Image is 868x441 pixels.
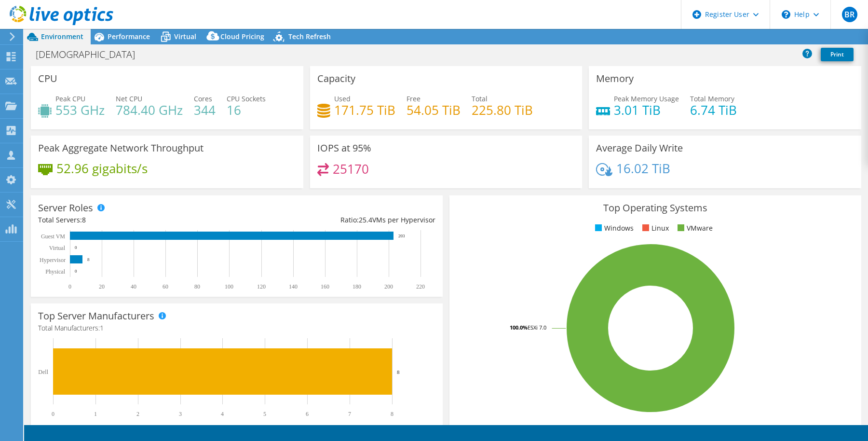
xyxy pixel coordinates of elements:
[398,234,405,238] text: 203
[690,94,734,103] span: Total Memory
[227,94,266,103] span: CPU Sockets
[225,283,233,290] text: 100
[317,143,371,153] h3: IOPS at 95%
[384,283,393,290] text: 200
[616,163,670,174] h4: 16.02 TiB
[407,105,461,115] h4: 54.05 TiB
[194,283,200,290] text: 80
[100,323,104,332] span: 1
[41,233,65,240] text: Guest VM
[87,257,90,262] text: 8
[416,283,425,290] text: 220
[614,105,679,115] h4: 3.01 TiB
[75,245,77,250] text: 0
[194,94,212,103] span: Cores
[220,32,264,41] span: Cloud Pricing
[334,94,351,103] span: Used
[359,215,372,224] span: 25.4
[821,48,854,61] a: Print
[94,411,97,417] text: 1
[40,257,66,263] text: Hypervisor
[174,32,196,41] span: Virtual
[640,223,669,234] li: Linux
[38,143,203,153] h3: Peak Aggregate Network Throughput
[596,73,634,84] h3: Memory
[407,94,420,103] span: Free
[227,105,266,115] h4: 16
[38,323,435,333] h4: Total Manufacturers:
[306,411,309,417] text: 6
[116,94,142,103] span: Net CPU
[614,94,679,103] span: Peak Memory Usage
[45,268,65,275] text: Physical
[55,105,105,115] h4: 553 GHz
[136,411,139,417] text: 2
[472,105,533,115] h4: 225.80 TiB
[348,411,351,417] text: 7
[317,73,355,84] h3: Capacity
[782,10,790,19] svg: \n
[52,411,54,417] text: 0
[397,369,400,375] text: 8
[842,7,857,22] span: BR
[593,223,634,234] li: Windows
[675,223,713,234] li: VMware
[289,283,298,290] text: 140
[221,411,224,417] text: 4
[391,411,393,417] text: 8
[68,283,71,290] text: 0
[131,283,136,290] text: 40
[38,203,93,213] h3: Server Roles
[237,215,435,225] div: Ratio: VMs per Hypervisor
[179,411,182,417] text: 3
[55,94,85,103] span: Peak CPU
[41,32,83,41] span: Environment
[163,283,168,290] text: 60
[334,105,395,115] h4: 171.75 TiB
[263,411,266,417] text: 5
[288,32,331,41] span: Tech Refresh
[31,49,150,60] h1: [DEMOGRAPHIC_DATA]
[38,311,154,321] h3: Top Server Manufacturers
[321,283,329,290] text: 160
[194,105,216,115] h4: 344
[56,163,148,174] h4: 52.96 gigabits/s
[333,164,369,174] h4: 25170
[353,283,361,290] text: 180
[116,105,183,115] h4: 784.40 GHz
[38,215,237,225] div: Total Servers:
[38,369,48,375] text: Dell
[596,143,683,153] h3: Average Daily Write
[472,94,488,103] span: Total
[510,324,528,331] tspan: 100.0%
[257,283,266,290] text: 120
[82,215,86,224] span: 8
[49,245,66,251] text: Virtual
[75,269,77,274] text: 0
[38,73,57,84] h3: CPU
[108,32,150,41] span: Performance
[528,324,546,331] tspan: ESXi 7.0
[457,203,854,213] h3: Top Operating Systems
[690,105,737,115] h4: 6.74 TiB
[99,283,105,290] text: 20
